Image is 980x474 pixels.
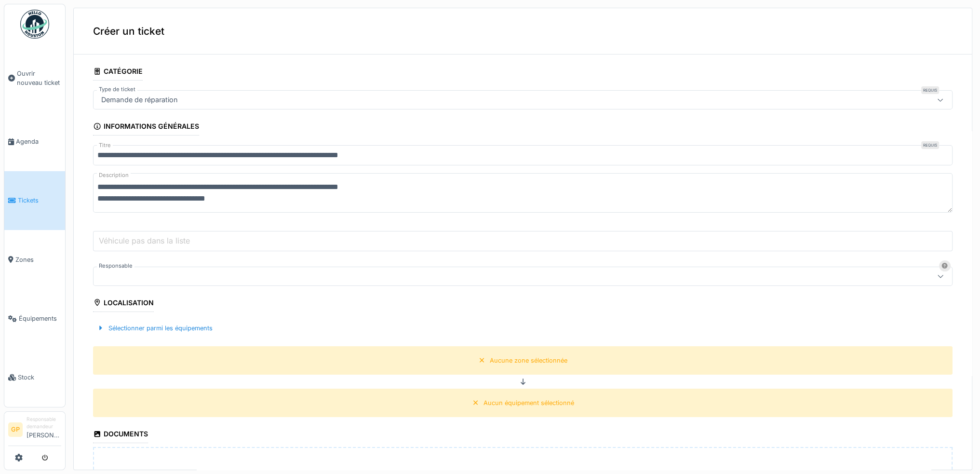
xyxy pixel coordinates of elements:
[4,289,65,348] a: Équipements
[483,398,574,407] div: Aucun équipement sélectionné
[16,137,61,146] span: Agenda
[97,95,182,105] div: Demande de réparation
[20,10,49,39] img: Badge_color-CXgf-gQk.svg
[921,86,939,94] div: Requis
[93,427,148,443] div: Documents
[93,322,216,335] div: Sélectionner parmi les équipements
[93,64,143,81] div: Catégorie
[93,119,199,135] div: Informations générales
[18,196,61,205] span: Tickets
[17,69,61,87] span: Ouvrir nouveau ticket
[19,314,61,323] span: Équipements
[93,296,154,312] div: Localisation
[74,8,972,54] div: Créer un ticket
[4,348,65,407] a: Stock
[8,422,23,437] li: GP
[18,373,61,382] span: Stock
[97,169,131,181] label: Description
[4,230,65,289] a: Zones
[490,356,567,365] div: Aucune zone sélectionnée
[4,171,65,230] a: Tickets
[97,141,113,149] label: Titre
[15,255,61,264] span: Zones
[4,44,65,112] a: Ouvrir nouveau ticket
[4,112,65,171] a: Agenda
[97,85,137,94] label: Type de ticket
[97,235,192,246] label: Véhicule pas dans la liste
[8,416,61,446] a: GP Responsable demandeur[PERSON_NAME]
[97,262,134,270] label: Responsable
[27,416,61,431] div: Responsable demandeur
[27,416,61,444] li: [PERSON_NAME]
[921,141,939,149] div: Requis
